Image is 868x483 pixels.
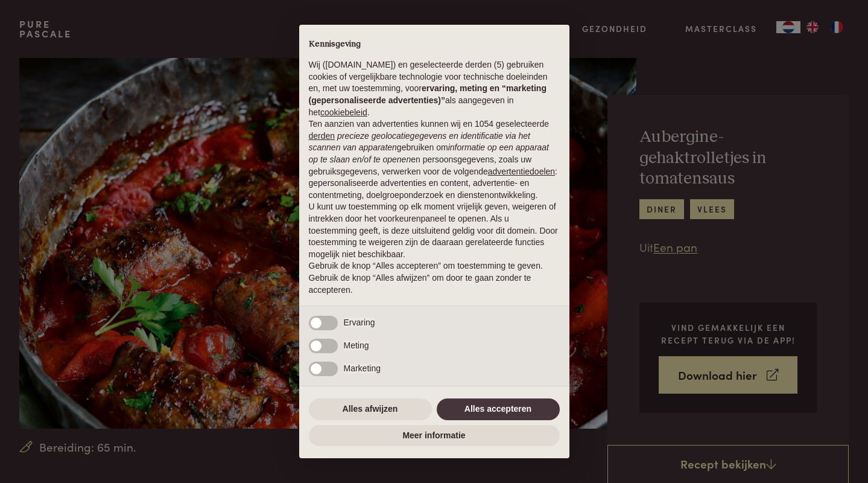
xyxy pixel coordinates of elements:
[309,142,550,164] em: informatie op een apparaat op te slaan en/of te openen
[309,118,560,201] p: Ten aanzien van advertenties kunnen wij en 1054 geselecteerde gebruiken om en persoonsgegevens, z...
[320,107,367,117] a: cookiebeleid
[309,425,560,447] button: Meer informatie
[309,260,560,296] p: Gebruik de knop “Alles accepteren” om toestemming te geven. Gebruik de knop “Alles afwijzen” om d...
[437,398,560,420] button: Alles accepteren
[309,59,560,118] p: Wij ([DOMAIN_NAME]) en geselecteerde derden (5) gebruiken cookies of vergelijkbare technologie vo...
[309,83,546,105] strong: ervaring, meting en “marketing (gepersonaliseerde advertenties)”
[344,318,375,327] span: Ervaring
[309,398,432,420] button: Alles afwijzen
[309,201,560,260] p: U kunt uw toestemming op elk moment vrijelijk geven, weigeren of intrekken door het voorkeurenpan...
[344,363,381,373] span: Marketing
[309,39,560,50] h2: Kennisgeving
[488,166,555,178] button: advertentiedoelen
[309,130,335,142] button: derden
[309,131,530,153] em: precieze geolocatiegegevens en identificatie via het scannen van apparaten
[344,341,369,350] span: Meting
